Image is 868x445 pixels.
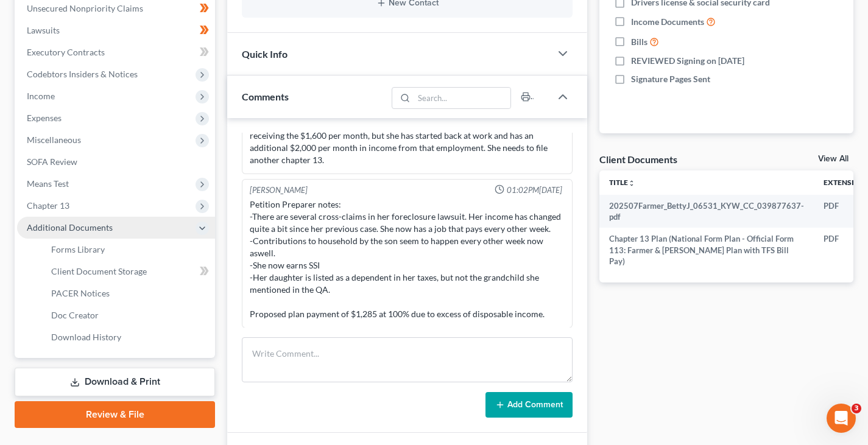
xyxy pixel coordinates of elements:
span: SOFA Review [27,156,77,167]
span: Income [27,91,55,101]
a: Doc Creator [41,304,215,326]
span: Unsecured Nonpriority Claims [27,3,143,13]
span: Doc Creator [51,310,99,320]
span: Chapter 13 [27,200,69,211]
span: Expenses [27,113,62,123]
a: Download & Print [15,368,215,396]
input: Search... [414,88,511,108]
span: 01:02PM[DATE] [507,184,562,196]
span: Client Document Storage [51,266,147,276]
a: Titleunfold_more [609,178,635,187]
a: View All [818,155,849,163]
div: Petition Preparer notes: -There are several cross-claims in her foreclosure lawsuit. Her income h... [250,198,565,320]
div: Client Documents [599,153,677,166]
span: PACER Notices [51,288,110,298]
button: Add Comment [485,392,573,418]
a: PACER Notices [41,282,215,304]
i: unfold_more [628,180,635,187]
span: Bills [631,36,647,48]
span: Income Documents [631,16,704,28]
a: Download History [41,326,215,348]
span: Quick Info [242,48,288,60]
span: Comments [242,91,289,102]
a: Review & File [15,401,215,428]
iframe: Intercom live chat [827,404,856,433]
span: Means Test [27,178,69,189]
span: Codebtors Insiders & Notices [27,69,138,79]
span: Download History [51,332,121,342]
a: Lawsuits [17,19,215,41]
span: Lawsuits [27,25,60,35]
a: Client Document Storage [41,261,215,282]
span: Additional Documents [27,222,113,233]
a: SOFA Review [17,151,215,173]
span: Executory Contracts [27,47,105,57]
a: Executory Contracts [17,41,215,63]
span: Signature Pages Sent [631,73,710,85]
div: [PERSON_NAME] [250,184,308,196]
span: REVIEWED Signing on [DATE] [631,55,744,67]
td: Chapter 13 Plan (National Form Plan - Official Form 113: Farmer & [PERSON_NAME] Plan with TFS Bil... [599,228,814,272]
span: 3 [852,404,861,413]
span: Forms Library [51,244,105,254]
td: 202507Farmer_BettyJ_06531_KYW_CC_039877637-pdf [599,195,814,228]
a: Forms Library [41,239,215,261]
span: Miscellaneous [27,135,81,145]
